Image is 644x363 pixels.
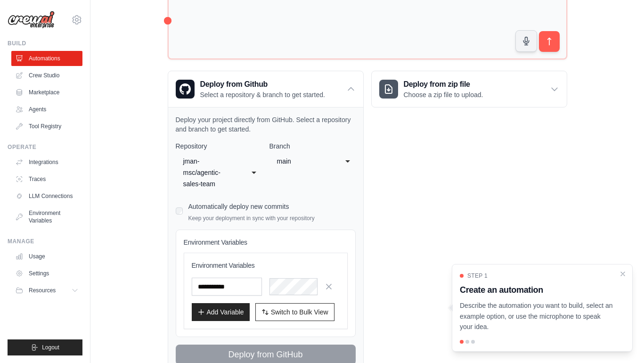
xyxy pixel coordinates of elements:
span: Logout [42,344,59,351]
label: Repository [176,141,262,151]
label: Branch [269,141,356,151]
p: Select a repository & branch to get started. [200,90,325,99]
a: Environment Variables [11,206,82,228]
button: Switch to Bulk View [255,303,334,321]
a: Traces [11,172,82,187]
a: Agents [11,102,82,117]
div: jman-msc/agentic-sales-team [183,156,236,190]
p: Describe the automation you want to build, select an example option, or use the microphone to spe... [460,300,613,332]
a: Automations [11,51,82,66]
a: Tool Registry [11,119,82,134]
div: Operate [8,143,82,151]
p: Choose a zip file to upload. [404,90,483,99]
button: Close walkthrough [619,270,627,278]
a: Crew Studio [11,68,82,83]
p: Deploy your project directly from GitHub. Select a repository and branch to get started. [176,115,356,134]
h3: Deploy from Github [200,79,325,90]
span: Step 1 [467,272,488,280]
h3: Environment Variables [192,261,340,270]
button: Add Variable [192,303,250,321]
span: Resources [29,287,56,294]
a: LLM Connections [11,189,82,204]
a: Settings [11,266,82,281]
a: Marketplace [11,85,82,100]
h3: Create an automation [460,283,613,297]
iframe: Chat Widget [597,318,644,363]
p: Keep your deployment in sync with your repository [188,214,315,222]
button: Logout [8,339,82,355]
div: Build [8,40,82,47]
h4: Environment Variables [184,238,348,247]
button: Resources [11,283,82,298]
span: Switch to Bulk View [271,307,328,317]
label: Automatically deploy new commits [188,203,289,210]
a: Integrations [11,155,82,170]
a: Usage [11,249,82,264]
div: main [277,156,329,167]
h3: Deploy from zip file [404,79,483,90]
div: Manage [8,238,82,245]
img: Logo [8,11,55,29]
